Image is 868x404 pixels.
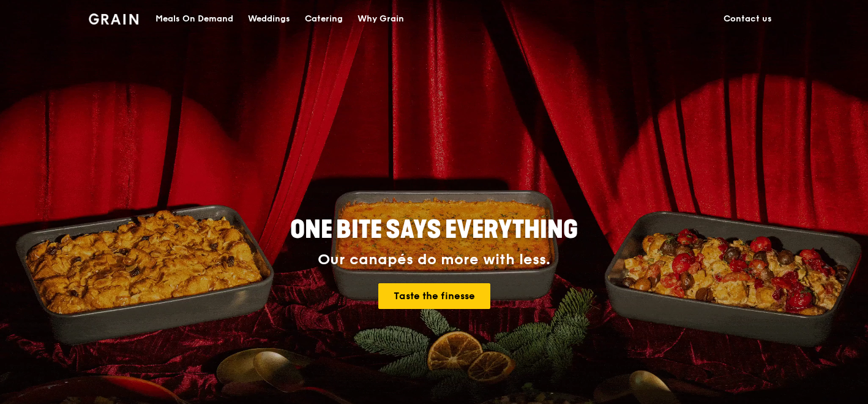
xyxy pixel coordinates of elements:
[378,283,490,309] a: Taste the finesse
[350,1,411,37] a: Why Grain
[357,1,404,37] div: Why Grain
[305,1,343,37] div: Catering
[89,13,138,25] img: Grain
[716,1,779,37] a: Contact us
[297,1,350,37] a: Catering
[290,215,578,245] span: ONE BITE SAYS EVERYTHING
[155,1,233,37] div: Meals On Demand
[214,251,654,269] div: Our canapés do more with less.
[248,1,290,37] div: Weddings
[241,1,297,37] a: Weddings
